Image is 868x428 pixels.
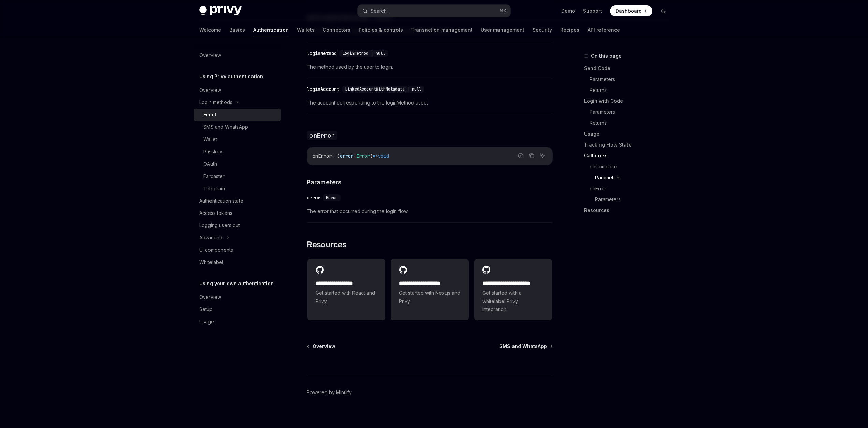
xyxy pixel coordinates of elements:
h5: Using your own authentication [199,279,274,288]
div: Passkey [203,148,222,156]
code: onError [307,131,337,140]
a: Overview [194,49,281,61]
div: Usage [199,318,214,326]
span: Error [326,195,338,201]
h5: Using Privy authentication [199,72,263,81]
div: UI components [199,246,233,254]
a: Wallets [297,22,315,38]
a: Passkey [194,146,281,158]
div: Authentication state [199,197,243,205]
div: OAuth [203,160,217,168]
a: Usage [194,316,281,328]
div: Farcaster [203,172,225,180]
div: Logging users out [199,221,240,230]
span: ⌘ K [499,8,506,14]
a: Parameters [584,194,674,205]
a: Policies & controls [359,22,403,38]
span: error [340,153,353,159]
img: dark logo [199,6,242,16]
div: loginAccount [307,86,339,93]
div: Access tokens [199,209,232,217]
div: error [307,194,320,201]
a: Setup [194,303,281,316]
a: Parameters [584,107,674,118]
div: Overview [199,51,221,59]
div: Email [203,111,216,119]
a: Recipes [560,22,579,38]
div: Wallet [203,135,217,143]
span: SMS and WhatsApp [499,343,547,350]
a: Send Code [584,63,674,74]
div: Telegram [203,184,225,193]
span: => [373,153,378,159]
button: Login methods [194,96,281,109]
a: Resources [584,205,674,216]
div: Search... [371,7,390,15]
div: Overview [199,293,221,301]
div: SMS and WhatsApp [203,123,248,131]
div: Setup [199,305,213,314]
a: Welcome [199,22,221,38]
span: LinkedAccountWithMetadata | null [345,86,421,92]
a: Parameters [584,172,674,183]
a: Dashboard [610,5,652,16]
a: Callbacks [584,150,674,161]
span: Parameters [307,178,342,187]
a: Connectors [323,22,350,38]
span: The account corresponding to the loginMethod used. [307,99,553,107]
a: Email [194,109,281,121]
a: Security [533,22,552,38]
a: onComplete [584,161,674,172]
a: Basics [229,22,245,38]
a: Overview [194,84,281,96]
a: Authentication [253,22,289,38]
a: Usage [584,128,674,139]
span: Error [356,153,370,159]
button: Ask AI [538,151,547,160]
div: Overview [199,86,221,94]
a: UI components [194,244,281,256]
span: : [353,153,356,159]
a: SMS and WhatsApp [194,121,281,133]
div: Advanced [199,234,222,242]
a: Farcaster [194,170,281,182]
a: Returns [584,85,674,96]
span: void [378,153,389,159]
button: Toggle dark mode [658,5,669,16]
a: OAuth [194,158,281,170]
span: : ( [332,153,340,159]
span: LoginMethod | null [342,51,385,56]
button: Report incorrect code [516,151,525,160]
span: The method used by the user to login. [307,63,553,71]
a: Overview [307,343,335,350]
a: User management [481,22,524,38]
div: Whitelabel [199,258,223,266]
a: Tracking Flow State [584,139,674,150]
a: API reference [588,22,620,38]
a: Wallet [194,133,281,146]
span: Overview [313,343,335,350]
a: Overview [194,291,281,303]
button: Copy the contents from the code block [527,151,536,160]
a: Support [583,8,602,14]
button: Advanced [194,232,281,244]
button: Search...⌘K [358,5,510,17]
span: Get started with a whitelabel Privy integration. [482,289,544,314]
span: On this page [591,52,622,60]
a: Whitelabel [194,256,281,268]
span: The error that occurred during the login flow. [307,207,553,216]
div: Login methods [199,98,232,107]
a: Authentication state [194,195,281,207]
a: Returns [584,118,674,128]
a: onError [584,183,674,194]
a: Access tokens [194,207,281,219]
a: SMS and WhatsApp [499,343,552,350]
a: Telegram [194,182,281,195]
span: Resources [307,239,347,250]
span: onError [313,153,332,159]
a: Parameters [584,74,674,85]
a: Login with Code [584,96,674,107]
a: Logging users out [194,219,281,232]
span: Get started with Next.js and Privy. [399,289,460,305]
a: Powered by Mintlify [307,389,352,396]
